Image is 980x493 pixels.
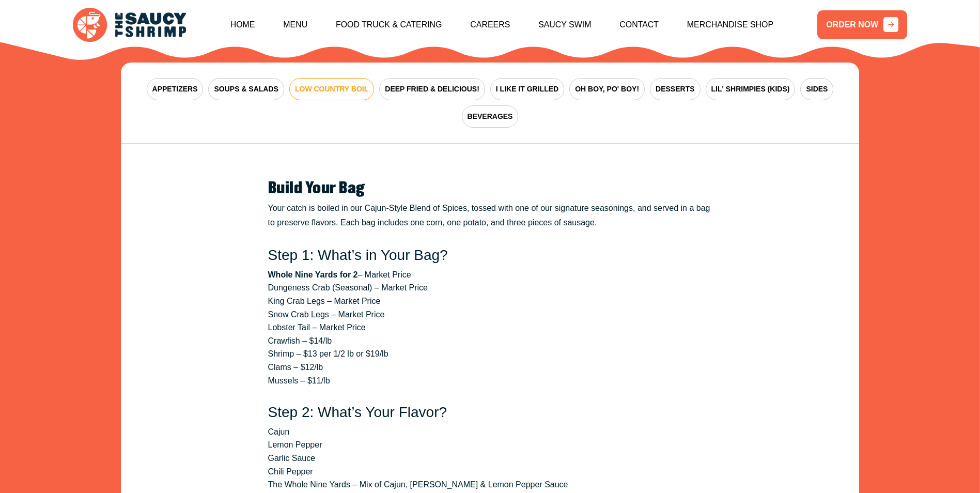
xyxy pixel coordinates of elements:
[462,105,519,128] button: BEVERAGES
[268,425,712,439] li: Cajun
[336,3,442,47] a: Food Truck & Catering
[268,361,712,374] li: Clams – $12/lb
[152,84,198,95] span: APPETIZERS
[538,3,591,47] a: Saucy Swim
[73,8,186,42] img: logo
[230,3,255,47] a: Home
[268,404,712,421] h3: Step 2: What’s Your Flavor?
[268,374,712,388] li: Mussels – $11/lb
[706,78,796,100] button: LIL' SHRIMPIES (KIDS)
[268,281,712,295] li: Dungeness Crab (Seasonal) – Market Price
[268,268,712,282] li: – Market Price
[575,84,639,95] span: OH BOY, PO' BOY!
[496,84,558,95] span: I LIKE IT GRILLED
[268,270,358,279] strong: Whole Nine Yards for 2
[268,465,712,479] li: Chili Pepper
[650,78,700,100] button: DESSERTS
[289,78,374,100] button: LOW COUNTRY BOIL
[806,84,828,95] span: SIDES
[268,180,712,197] h2: Build Your Bag
[268,452,712,465] li: Garlic Sauce
[468,111,513,122] span: BEVERAGES
[214,84,278,95] span: SOUPS & SALADS
[687,3,773,47] a: Merchandise Shop
[268,347,712,361] li: Shrimp – $13 per 1/2 lb or $19/lb
[711,84,790,95] span: LIL' SHRIMPIES (KIDS)
[490,78,564,100] button: I LIKE IT GRILLED
[569,78,645,100] button: OH BOY, PO' BOY!
[470,3,510,47] a: Careers
[268,438,712,452] li: Lemon Pepper
[385,84,479,95] span: DEEP FRIED & DELICIOUS!
[268,321,712,334] li: Lobster Tail – Market Price
[268,246,712,264] h3: Step 1: What’s in Your Bag?
[295,84,368,95] span: LOW COUNTRY BOIL
[268,201,712,230] p: Your catch is boiled in our Cajun-Style Blend of Spices, tossed with one of our signature seasoni...
[800,78,833,100] button: SIDES
[619,3,659,47] a: Contact
[268,308,712,321] li: Snow Crab Legs – Market Price
[268,295,712,308] li: King Crab Legs – Market Price
[656,84,694,95] span: DESSERTS
[147,78,204,100] button: APPETIZERS
[268,478,712,491] li: The Whole Nine Yards – Mix of Cajun, [PERSON_NAME] & Lemon Pepper Sauce
[208,78,284,100] button: SOUPS & SALADS
[283,3,307,47] a: Menu
[379,78,485,100] button: DEEP FRIED & DELICIOUS!
[268,334,712,348] li: Crawfish – $14/lb
[817,10,907,39] a: ORDER NOW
